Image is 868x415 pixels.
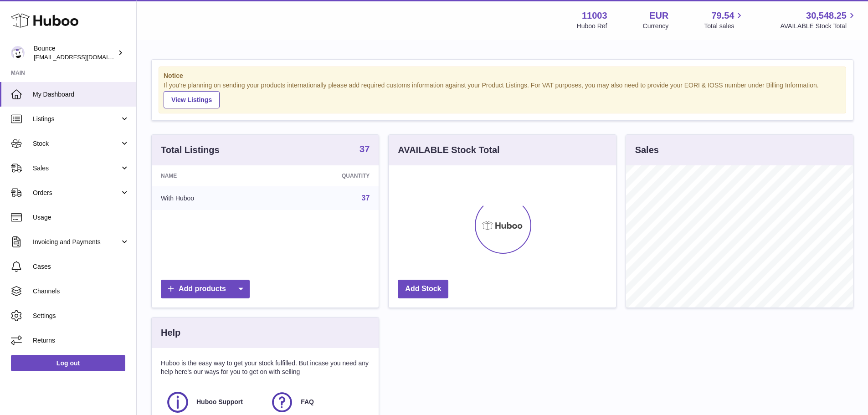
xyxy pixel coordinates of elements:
a: FAQ [270,390,365,415]
span: Stock [33,139,120,148]
span: AVAILABLE Stock Total [780,22,857,31]
div: Currency [643,22,669,31]
a: Add Stock [398,280,448,298]
span: Total sales [704,22,745,31]
span: 30,548.25 [806,10,847,22]
h3: Total Listings [161,144,220,156]
div: If you're planning on sending your products internationally please add required customs informati... [164,81,841,108]
span: Usage [33,213,129,222]
span: Listings [33,115,120,123]
h3: Help [161,327,180,339]
a: 37 [362,194,370,202]
span: Returns [33,336,129,345]
span: Cases [33,262,129,271]
td: With Huboo [152,186,272,210]
span: Channels [33,287,129,296]
span: Huboo Support [196,398,243,406]
strong: 11003 [582,10,607,22]
img: internalAdmin-11003@internal.huboo.com [11,46,25,60]
strong: EUR [649,10,668,22]
p: Huboo is the easy way to get your stock fulfilled. But incase you need any help here's our ways f... [161,359,370,376]
span: FAQ [301,398,314,406]
a: Log out [11,355,125,371]
h3: Sales [635,144,659,156]
span: My Dashboard [33,90,129,99]
th: Quantity [272,165,379,186]
span: Settings [33,312,129,320]
strong: Notice [164,72,841,80]
a: Huboo Support [165,390,261,415]
div: Huboo Ref [577,22,607,31]
div: Bounce [34,44,116,61]
span: Sales [33,164,120,173]
a: 37 [360,144,370,155]
h3: AVAILABLE Stock Total [398,144,499,156]
a: 79.54 Total sales [704,10,745,31]
span: Invoicing and Payments [33,238,120,246]
strong: 37 [360,144,370,154]
span: Orders [33,189,120,197]
span: [EMAIL_ADDRESS][DOMAIN_NAME] [34,53,134,61]
a: Add products [161,280,250,298]
th: Name [152,165,272,186]
a: 30,548.25 AVAILABLE Stock Total [780,10,857,31]
span: 79.54 [711,10,734,22]
a: View Listings [164,91,220,108]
